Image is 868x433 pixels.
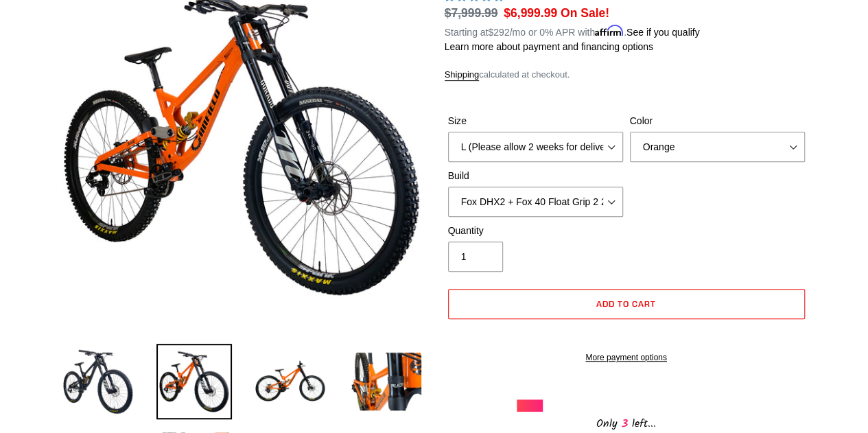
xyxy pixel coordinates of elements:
[618,415,632,432] span: 3
[448,289,805,319] button: Add to cart
[630,114,805,128] label: Color
[595,25,624,36] span: Affirm
[445,68,808,82] div: calculated at checkout.
[561,4,609,22] span: On Sale!
[504,6,557,20] span: $6,999.99
[448,351,805,364] a: More payment options
[445,6,498,20] s: $7,999.99
[448,224,623,238] label: Quantity
[253,344,328,419] img: Load image into Gallery viewer, JEDI 29 - Complete Bike
[156,344,232,419] img: Load image into Gallery viewer, JEDI 29 - Complete Bike
[445,22,700,40] p: Starting at /mo or 0% APR with .
[517,412,736,433] div: Only left...
[60,344,136,419] img: Load image into Gallery viewer, JEDI 29 - Complete Bike
[445,41,653,52] a: Learn more about payment and financing options
[445,69,480,81] a: Shipping
[596,299,656,309] span: Add to cart
[626,27,700,38] a: See if you qualify - Learn more about Affirm Financing (opens in modal)
[488,27,509,38] span: $292
[349,344,424,419] img: Load image into Gallery viewer, JEDI 29 - Complete Bike
[448,114,623,128] label: Size
[448,169,623,183] label: Build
